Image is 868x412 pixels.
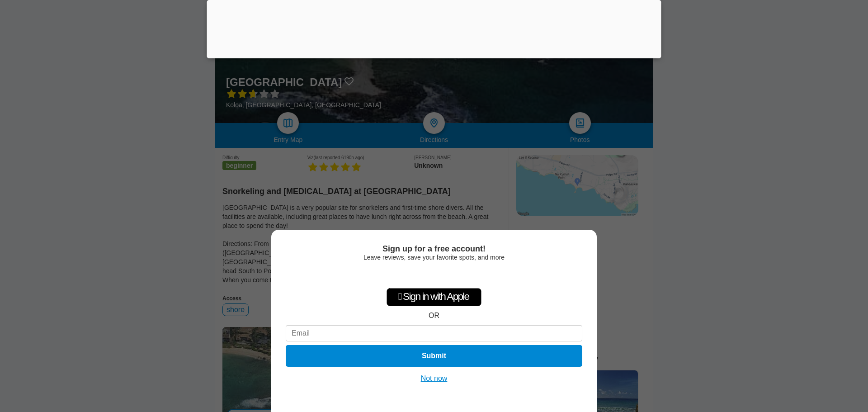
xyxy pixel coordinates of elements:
[387,288,481,306] div: Sign in with Apple
[286,345,582,367] button: Submit
[286,254,582,261] div: Leave reviews, save your favorite spots, and more
[286,244,582,254] div: Sign up for a free account!
[286,325,582,341] input: Email
[429,312,439,320] div: OR
[418,374,450,383] button: Not now
[388,265,480,285] iframe: Sign in with Google Button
